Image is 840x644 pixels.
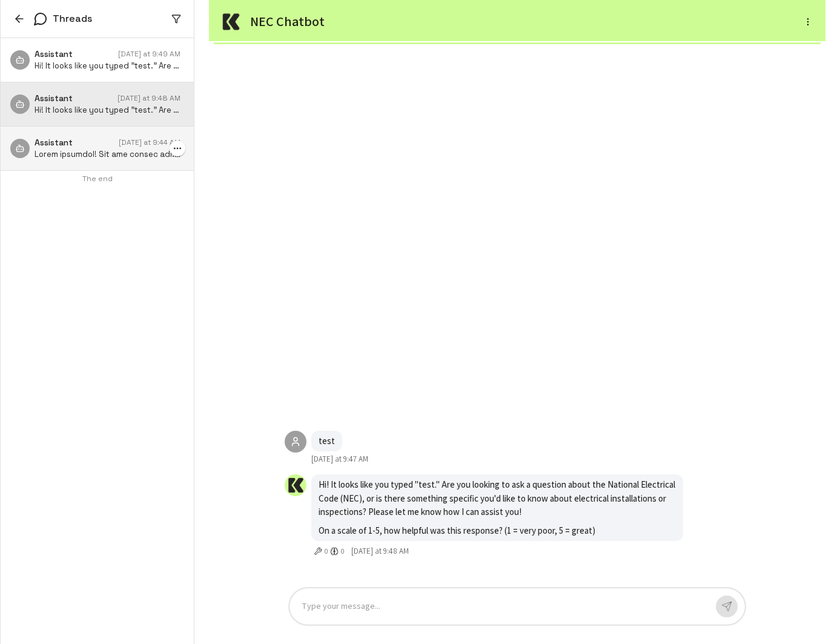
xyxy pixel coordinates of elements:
span: [DATE] at 9:47 AM [311,454,368,465]
img: Assistant Logo [219,10,243,34]
p: On a scale of 1-5, how helpful was this response? (1 = very poor, 5 = great) [319,524,676,538]
p: Lorem ipsumdol! Sit ame consec adi: - Eli seddo eius te incidid ut labo ETD 818.65 magnaa? - En a... [35,149,180,161]
p: Hi! It looks like you typed "test." Are you looking to ask a question about the National Electric... [319,478,676,519]
button: 0 tools, 0 memories [311,543,346,559]
span: [DATE] at 9:49 AM [118,48,180,61]
img: User avatar [285,474,306,496]
p: test [319,434,335,448]
span: [DATE] at 9:44 AM [119,136,180,149]
p: Hi! It looks like you typed "test." Are you looking to ask a question about the National Electric... [35,61,180,72]
span: [DATE] at 9:48 AM [351,546,409,557]
span: [DATE] at 9:48 AM [117,92,180,105]
span: 0 [341,546,344,557]
p: Hi! It looks like you typed "test." Are you looking to ask a question about the National Electric... [35,105,180,116]
span: 0 [325,546,328,557]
